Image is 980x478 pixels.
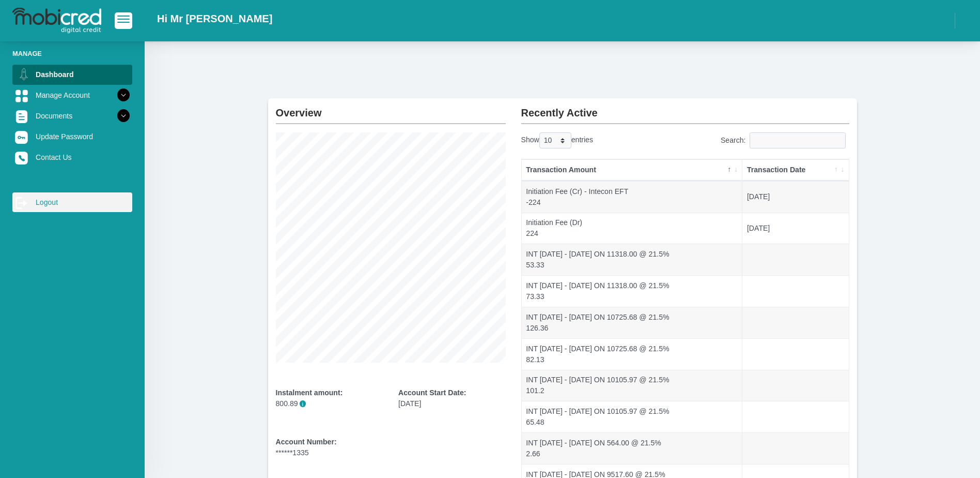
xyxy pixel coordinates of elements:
td: INT [DATE] - [DATE] ON 10105.97 @ 21.5% 65.48 [522,401,743,432]
img: logo-mobicred.svg [12,8,101,34]
td: INT [DATE] - [DATE] ON 10725.68 @ 21.5% 126.36 [522,307,743,338]
div: [DATE] [398,387,506,409]
a: Logout [12,192,132,212]
label: Search: [721,132,849,148]
th: Transaction Date: activate to sort column ascending [742,159,848,181]
td: INT [DATE] - [DATE] ON 10105.97 @ 21.5% 101.2 [522,370,743,401]
td: [DATE] [742,213,848,244]
td: INT [DATE] - [DATE] ON 10725.68 @ 21.5% 82.13 [522,338,743,370]
a: Manage Account [12,85,132,105]
b: Account Number: [276,438,337,446]
h2: Overview [276,98,506,119]
td: INT [DATE] - [DATE] ON 564.00 @ 21.5% 2.66 [522,432,743,464]
a: Update Password [12,127,132,146]
td: Initiation Fee (Cr) - Intecon EFT -224 [522,181,743,213]
td: Initiation Fee (Dr) 224 [522,213,743,244]
a: Documents [12,106,132,126]
h2: Hi Mr [PERSON_NAME] [157,12,272,25]
a: Dashboard [12,65,132,84]
td: [DATE] [742,181,848,213]
input: Search: [750,132,846,148]
label: Show entries [521,132,593,148]
a: Contact Us [12,147,132,167]
td: INT [DATE] - [DATE] ON 11318.00 @ 21.5% 53.33 [522,244,743,275]
h2: Recently Active [521,98,849,119]
b: Instalment amount: [276,389,343,397]
th: Transaction Amount: activate to sort column descending [522,159,743,181]
td: INT [DATE] - [DATE] ON 11318.00 @ 21.5% 73.33 [522,275,743,307]
p: 800.89 [276,398,383,409]
li: Manage [12,49,132,58]
select: Showentries [539,132,571,148]
span: i [300,400,306,407]
b: Account Start Date: [398,389,466,397]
